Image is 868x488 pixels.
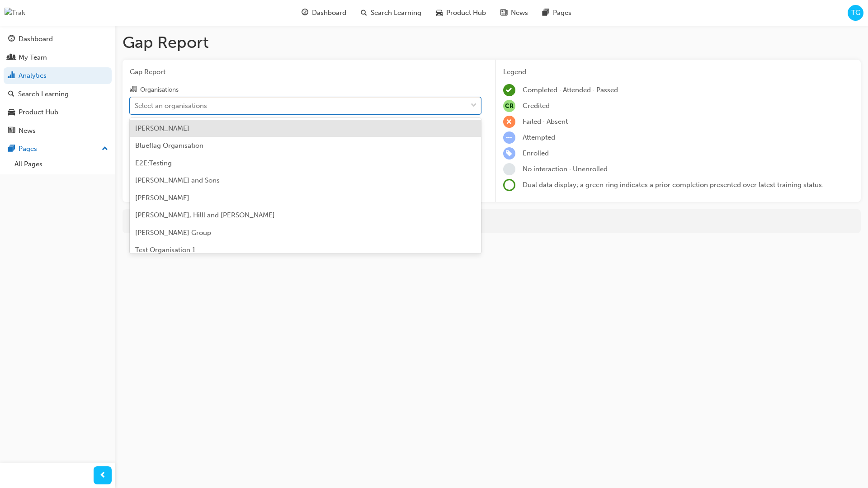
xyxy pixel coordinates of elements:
span: Dashboard [312,8,346,18]
span: Dual data display; a green ring indicates a prior completion presented over latest training status. [523,181,824,189]
div: Legend [503,67,854,77]
span: car-icon [436,7,443,19]
span: null-icon [503,100,515,112]
span: learningRecordVerb_NONE-icon [503,163,515,175]
span: [PERSON_NAME] [135,194,189,202]
div: Product Hub [19,107,58,117]
a: Analytics [4,67,112,84]
span: Pages [553,8,571,18]
span: E2E:Testing [135,159,172,167]
div: My Team [19,52,47,63]
span: learningRecordVerb_COMPLETE-icon [503,84,515,96]
button: Pages [4,141,112,157]
span: Gap Report [130,67,481,77]
span: guage-icon [302,7,308,19]
span: [PERSON_NAME] [135,124,189,132]
span: search-icon [8,90,14,99]
span: Blueflag Organisation [135,141,203,150]
a: pages-iconPages [535,4,579,22]
a: Search Learning [4,86,112,103]
span: Test Organisation 1 [135,246,195,254]
span: up-icon [102,143,108,155]
div: Dashboard [19,34,53,44]
span: prev-icon [99,470,106,481]
a: Product Hub [4,104,112,121]
a: search-iconSearch Learning [354,4,429,22]
div: For more in-depth analysis and data download, go to [129,216,854,226]
button: DashboardMy TeamAnalyticsSearch LearningProduct HubNews [4,29,112,141]
span: news-icon [500,7,507,19]
span: [PERSON_NAME] and Sons [135,176,220,184]
div: Select an organisations [135,100,207,111]
span: No interaction · Unenrolled [523,165,608,173]
div: Organisations [140,85,179,94]
span: learningRecordVerb_ATTEMPT-icon [503,131,515,144]
a: Dashboard [4,31,112,47]
a: News [4,122,112,139]
span: pages-icon [542,7,549,19]
span: [PERSON_NAME] Group [135,229,211,237]
a: news-iconNews [493,4,535,22]
a: My Team [4,49,112,66]
span: learningRecordVerb_FAIL-icon [503,116,515,128]
span: pages-icon [8,145,15,153]
span: car-icon [8,108,15,117]
span: down-icon [471,100,477,112]
span: TG [851,8,860,18]
a: All Pages [11,157,112,171]
span: guage-icon [8,35,15,43]
div: News [19,126,36,136]
span: Search Learning [371,8,421,18]
span: News [511,8,528,18]
span: organisation-icon [130,86,137,94]
span: Completed · Attended · Passed [523,86,618,94]
span: news-icon [8,127,15,135]
button: TG [848,5,863,21]
span: Product Hub [446,8,486,18]
span: Enrolled [523,149,549,157]
img: Trak [5,8,25,18]
a: guage-iconDashboard [294,4,354,22]
span: Attempted [523,133,555,141]
div: Pages [19,144,37,154]
span: Failed · Absent [523,117,568,126]
a: car-iconProduct Hub [429,4,493,22]
span: Credited [523,102,550,110]
span: learningRecordVerb_ENROLL-icon [503,147,515,160]
div: Search Learning [18,89,69,99]
h1: Gap Report [123,33,861,52]
span: search-icon [361,7,367,19]
span: [PERSON_NAME], Hilll and [PERSON_NAME] [135,211,275,219]
span: people-icon [8,54,15,62]
span: chart-icon [8,72,15,80]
